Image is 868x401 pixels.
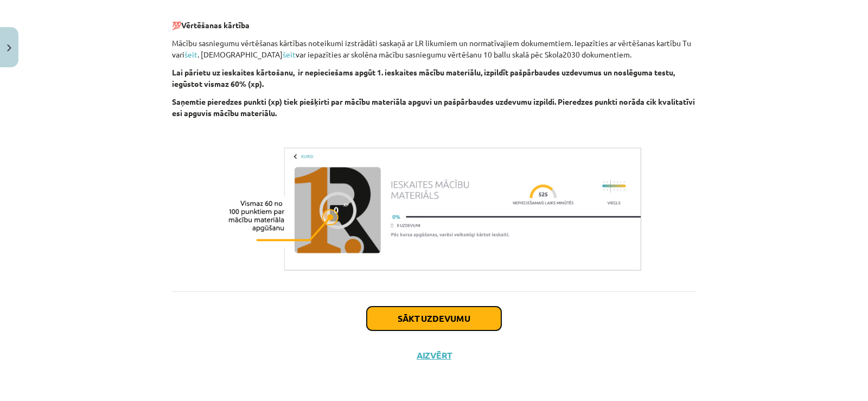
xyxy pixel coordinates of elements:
button: Aizvērt [413,350,455,361]
a: šeit [283,49,296,59]
p: Mācību sasniegumu vērtēšanas kārtības noteikumi izstrādāti saskaņā ar LR likumiem un normatīvajie... [172,37,696,60]
b: Vērtēšanas kārtība [181,20,250,30]
b: Saņemtie pieredzes punkti (xp) tiek piešķirti par mācību materiāla apguvi un pašpārbaudes uzdevum... [172,97,695,118]
p: 💯 [172,20,696,31]
b: Lai pārietu uz ieskaites kārtošanu, ir nepieciešams apgūt 1. ieskaites mācību materiālu, izpildīt... [172,67,675,88]
a: šeit [184,49,197,59]
button: Sākt uzdevumu [367,307,501,330]
img: icon-close-lesson-0947bae3869378f0d4975bcd49f059093ad1ed9edebbc8119c70593378902aed.svg [7,44,11,52]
